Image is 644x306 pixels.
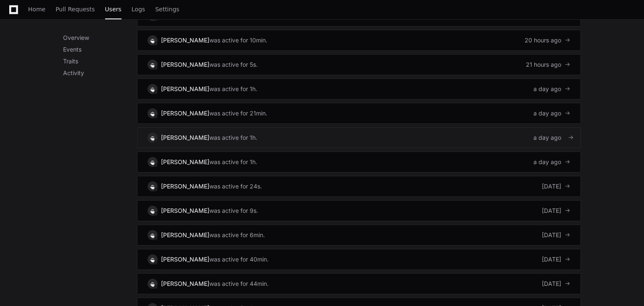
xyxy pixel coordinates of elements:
div: [DATE] [542,182,570,191]
img: 9.svg [148,109,156,117]
div: [PERSON_NAME] [161,207,209,215]
div: was active for 9s. [209,207,258,215]
div: 20 hours ago [525,36,570,44]
span: Pull Requests [55,7,95,12]
span: Users [105,7,121,12]
a: [PERSON_NAME]was active for 5s.21 hours ago [137,54,581,75]
p: Overview [63,34,137,42]
a: [PERSON_NAME]was active for 6min.[DATE] [137,225,581,246]
img: 9.svg [148,182,156,190]
div: [PERSON_NAME] [161,158,209,166]
div: [PERSON_NAME] [161,60,209,69]
div: [DATE] [542,255,570,264]
a: [PERSON_NAME]was active for 24s.[DATE] [137,176,581,197]
div: [DATE] [542,231,570,239]
a: [PERSON_NAME]was active for 1h.a day ago [137,78,581,99]
div: was active for 5s. [209,60,258,69]
div: [PERSON_NAME] [161,109,209,118]
a: [PERSON_NAME]was active for 1h.a day ago [137,127,581,148]
div: was active for 40min. [209,255,269,264]
a: [PERSON_NAME]was active for 10min.20 hours ago [137,30,581,51]
div: [PERSON_NAME] [161,182,209,191]
a: [PERSON_NAME]was active for 21min.a day ago [137,103,581,124]
div: was active for 10min. [209,36,267,44]
div: was active for 44min. [209,280,269,288]
div: [PERSON_NAME] [161,36,209,44]
div: [PERSON_NAME] [161,133,209,142]
div: a day ago [533,109,570,118]
div: was active for 1h. [209,133,257,142]
a: [PERSON_NAME]was active for 1h.a day ago [137,152,581,173]
img: 9.svg [148,85,156,93]
div: [PERSON_NAME] [161,280,209,288]
img: 9.svg [148,133,156,141]
a: [PERSON_NAME]was active for 44min.[DATE] [137,273,581,294]
div: a day ago [533,85,570,93]
p: Activity [63,69,137,77]
div: [PERSON_NAME] [161,85,209,93]
p: Traits [63,57,137,65]
span: Home [28,7,45,12]
div: 21 hours ago [526,60,570,69]
span: Settings [155,7,179,12]
div: [PERSON_NAME] [161,231,209,239]
a: [PERSON_NAME]was active for 9s.[DATE] [137,200,581,221]
div: was active for 1h. [209,85,257,93]
img: 9.svg [148,280,156,288]
div: was active for 1h. [209,158,257,166]
p: Events [63,45,137,54]
img: 9.svg [148,36,156,44]
div: [PERSON_NAME] [161,255,209,264]
img: 9.svg [148,60,156,68]
img: 9.svg [148,231,156,239]
img: 9.svg [148,158,156,166]
a: [PERSON_NAME]was active for 40min.[DATE] [137,249,581,270]
div: [DATE] [542,207,570,215]
img: 9.svg [148,207,156,214]
div: was active for 6min. [209,231,265,239]
div: a day ago [533,158,570,166]
span: Logs [132,7,145,12]
div: a day ago [533,133,570,142]
div: was active for 21min. [209,109,267,118]
img: 9.svg [148,255,156,263]
div: was active for 24s. [209,182,262,191]
div: [DATE] [542,280,570,288]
